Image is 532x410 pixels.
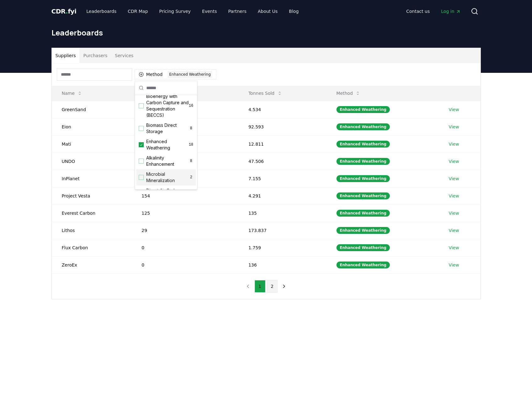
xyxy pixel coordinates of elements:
[189,175,193,180] span: 2
[52,48,80,63] button: Suppliers
[449,106,459,113] a: View
[253,6,282,17] a: About Us
[336,244,390,251] div: Enhanced Weathering
[449,262,459,268] a: View
[243,87,287,100] button: Tonnes Sold
[52,222,132,239] td: Lithos
[449,175,459,182] a: View
[223,6,251,17] a: Partners
[132,135,238,153] td: 670
[336,175,390,182] div: Enhanced Weathering
[132,187,238,204] td: 154
[168,71,212,78] div: Enhanced Weathering
[132,222,238,239] td: 29
[81,6,121,17] a: Leaderboards
[146,122,189,135] span: Biomass Direct Storage
[238,170,326,187] td: 7.155
[267,280,278,293] button: 2
[336,192,390,199] div: Enhanced Weathering
[52,118,132,135] td: Eion
[52,187,132,204] td: Project Vesta
[52,135,132,153] td: Mati
[189,159,193,164] span: 8
[111,48,137,63] button: Services
[238,256,326,273] td: 136
[255,280,266,293] button: 1
[52,204,132,222] td: Everest Carbon
[189,126,193,131] span: 8
[331,87,366,100] button: Method
[336,123,390,130] div: Enhanced Weathering
[238,153,326,170] td: 47.506
[146,187,189,213] span: Direct Air Carbon Capture and Sequestration (DACCS)
[81,6,304,17] nav: Main
[132,118,238,135] td: 894
[401,6,435,17] a: Contact us
[336,227,390,234] div: Enhanced Weathering
[66,8,68,15] span: .
[449,245,459,251] a: View
[336,141,390,148] div: Enhanced Weathering
[52,170,132,187] td: InPlanet
[401,6,465,17] nav: Main
[449,193,459,199] a: View
[441,8,460,14] span: Log in
[52,256,132,273] td: ZeroEx
[51,8,77,15] span: CDR fyi
[336,210,390,217] div: Enhanced Weathering
[132,101,238,118] td: 4.200
[336,158,390,165] div: Enhanced Weathering
[449,210,459,216] a: View
[238,135,326,153] td: 12.811
[238,118,326,135] td: 92.593
[436,6,465,17] a: Log in
[238,204,326,222] td: 135
[123,6,153,17] a: CDR Map
[132,239,238,256] td: 0
[57,87,87,100] button: Name
[449,158,459,165] a: View
[238,239,326,256] td: 1.759
[132,256,238,273] td: 0
[146,171,189,184] span: Microbial Mineralization
[279,280,289,293] button: next page
[146,93,189,118] span: Bioenergy with Carbon Capture and Sequestration (BECCS)
[197,6,222,17] a: Events
[336,106,390,113] div: Enhanced Weathering
[132,153,238,170] td: 631
[135,69,217,79] button: MethodEnhanced Weathering
[52,239,132,256] td: Flux Carbon
[132,204,238,222] td: 125
[238,222,326,239] td: 173.837
[449,124,459,130] a: View
[132,170,238,187] td: 237
[52,153,132,170] td: UNDO
[189,103,193,108] span: 16
[146,138,189,151] span: Enhanced Weathering
[449,141,459,147] a: View
[336,262,390,268] div: Enhanced Weathering
[238,101,326,118] td: 4.534
[238,187,326,204] td: 4.291
[449,227,459,234] a: View
[284,6,304,17] a: Blog
[79,48,111,63] button: Purchasers
[154,6,196,17] a: Pricing Survey
[189,142,193,147] span: 18
[51,7,77,16] a: CDR.fyi
[51,28,481,38] h1: Leaderboards
[146,155,189,167] span: Alkalinity Enhancement
[52,101,132,118] td: GreenSand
